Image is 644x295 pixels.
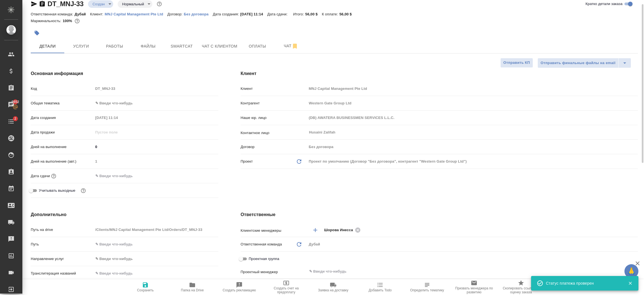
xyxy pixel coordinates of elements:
[307,85,638,93] input: Пустое поле
[184,11,213,16] a: Без договора
[266,286,306,294] span: Создать счет на предоплату
[322,12,339,16] p: К оплате:
[74,17,81,25] button: 0.00 USD;
[93,226,218,234] input: Пустое поле
[307,240,638,249] div: Дубай
[404,279,451,295] button: Определить тематику
[50,172,57,180] button: Если добавить услуги и заполнить их объемом, то дата рассчитается автоматически
[93,240,218,248] input: ✎ Введи что-нибудь
[11,116,20,121] span: 2
[31,1,37,7] button: Скопировать ссылку для ЯМессенджера
[88,0,113,8] div: Создан
[454,286,494,294] span: Призвать менеджера по развитию
[627,265,636,277] span: 🙏
[181,288,204,292] span: Папка на Drive
[241,242,282,247] p: Ответственная команда
[93,172,142,180] input: ✎ Введи что-нибудь
[167,12,184,16] p: Договор:
[369,288,392,292] span: Добавить Todo
[31,159,93,164] p: Дней на выполнение (авт.)
[241,86,307,92] p: Клиент
[307,99,638,107] input: Пустое поле
[498,279,544,295] button: Скопировать ссылку на оценку заказа
[90,12,105,16] p: Клиент:
[624,281,636,286] button: Закрыть
[241,115,307,121] p: Наше юр. лицо
[31,100,93,106] p: Общая тематика
[624,264,638,278] button: 🙏
[105,11,167,16] a: MNJ Capital Management Pte Ltd
[305,12,322,16] p: 56,00 $
[137,288,154,292] span: Сохранить
[93,254,218,264] div: ✎ Введи что-нибудь
[546,280,620,286] div: Статус платежа проверен
[410,288,444,292] span: Определить тематику
[241,100,307,106] p: Контрагент
[95,100,212,106] div: ✎ Введи что-нибудь
[357,279,404,295] button: Добавить Todo
[31,70,218,77] h4: Основная информация
[223,288,256,292] span: Создать рекламацию
[240,12,267,16] p: [DATE] 11:14
[93,157,218,165] input: Пустое поле
[309,223,322,237] button: Добавить менеджера
[263,279,310,295] button: Создать счет на предоплату
[95,256,212,262] div: ✎ Введи что-нибудь
[39,188,75,193] span: Учитывать выходные
[241,144,307,150] p: Договор
[184,12,213,16] p: Без договора
[101,43,128,50] span: Работы
[339,12,356,16] p: 56,00 $
[31,130,93,135] p: Дата продажи
[292,43,298,50] svg: Отписаться
[293,12,305,16] p: Итого:
[31,144,93,150] p: Дней на выполнение
[324,227,356,233] span: Шорова Инесса
[135,43,162,50] span: Файлы
[93,143,218,151] input: ✎ Введи что-нибудь
[168,43,195,50] span: Smartcat
[31,271,93,276] p: Транслитерация названий
[249,256,279,262] span: Проектная группа
[91,2,106,6] button: Создан
[241,159,253,164] p: Проект
[68,43,94,50] span: Услуги
[31,115,93,121] p: Дата создания
[31,227,93,233] p: Путь на drive
[278,43,304,50] span: Чат
[31,242,93,247] p: Путь
[500,58,533,68] button: Отправить КП
[241,130,307,136] p: Контактное лицо
[80,187,87,194] button: Выбери, если сб и вс нужно считать рабочими днями для выполнения заказа.
[318,288,348,292] span: Заявка на доставку
[120,2,146,6] button: Нормальный
[1,98,21,112] a: 9852
[31,256,93,262] p: Направление услуг
[93,128,142,136] input: Пустое поле
[31,12,75,16] p: Ответственная команда:
[105,12,167,16] p: MNJ Capital Management Pte Ltd
[31,86,93,92] p: Код
[31,173,50,179] p: Дата сдачи
[93,269,218,277] input: ✎ Введи что-нибудь
[75,12,90,16] p: Дубай
[309,268,617,275] input: ✎ Введи что-нибудь
[216,279,263,295] button: Создать рекламацию
[122,279,169,295] button: Сохранить
[31,19,63,23] p: Маржинальность:
[244,43,271,50] span: Оплаты
[93,114,142,122] input: Пустое поле
[1,114,21,128] a: 2
[241,70,638,77] h4: Клиент
[538,58,631,68] div: split button
[213,12,240,16] p: Дата создания:
[241,211,638,218] h4: Ответственные
[307,157,638,166] div: Проект по умолчанию (Договор "Без договора", контрагент "Western Gate Group Ltd")
[586,1,622,7] span: Кратко детали заказа
[241,269,307,275] p: Проектный менеджер
[31,27,43,39] button: Добавить тэг
[202,43,237,50] span: Чат с клиентом
[34,43,61,50] span: Детали
[324,226,362,233] div: Шорова Инесса
[31,211,218,218] h4: Дополнительно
